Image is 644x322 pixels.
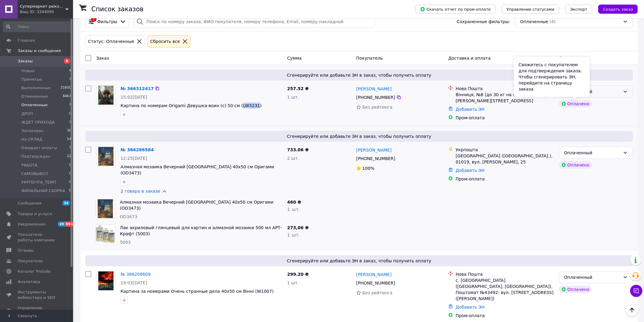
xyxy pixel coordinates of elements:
[21,128,44,134] span: Запакован
[18,58,33,64] span: Заказы
[98,271,113,290] img: Фото товару
[456,147,554,153] div: Укрпошта
[520,19,548,25] span: Оплаченные
[96,56,109,61] span: Заказ
[18,248,34,253] span: Отзывы
[287,272,309,277] span: 299.20 ₴
[362,166,375,171] span: 100%
[603,7,633,12] span: Создать заказ
[120,214,137,219] span: OD3473
[287,147,309,152] span: 733.06 ₴
[69,120,71,125] span: 3
[356,86,392,92] a: [PERSON_NAME]
[564,274,621,281] div: Оплаченный
[456,313,554,319] div: Пром-оплата
[415,5,496,14] button: Скачать отчет по пром-оплате
[69,180,71,185] span: 0
[18,38,35,43] span: Главная
[356,95,395,100] span: [PHONE_NUMBER]
[356,156,395,161] span: [PHONE_NUMBER]
[21,77,42,82] span: Принятые
[120,200,274,211] a: Алмазная мозаика Вечерний [GEOGRAPHIC_DATA] 40х50 см Оригами (OD3473)
[88,258,631,264] span: Сгенерируйте или добавьте ЭН в заказ, чтобы получить оплату
[456,153,554,165] div: [GEOGRAPHIC_DATA] ([GEOGRAPHIC_DATA].), 01019, вул. [PERSON_NAME], 25
[91,5,144,13] h1: Список заказов
[287,225,309,230] span: 273,06 ₴
[287,156,299,161] span: 2 шт.
[456,271,554,277] div: Нова Пошта
[287,233,300,237] span: 1 шт.
[63,94,71,99] span: 8467
[502,5,559,14] button: Управление статусами
[69,68,71,74] span: 4
[456,107,485,112] a: Добавить ЭН
[21,111,33,117] span: ДРОП
[448,56,491,61] span: Доставка и оплата
[64,58,70,64] span: 4
[287,86,309,91] span: 257.52 ₴
[21,188,65,194] span: ФИНАЛЬНАЯ СБОРКА
[456,176,554,182] div: Пром-оплата
[58,222,65,227] span: 29
[456,115,554,121] div: Пром-оплата
[362,290,393,295] span: Без рейтинга
[507,7,555,12] span: Управление статусами
[121,189,160,194] a: 2 товара в заказе
[21,137,42,142] span: На СКЛАД
[120,240,131,245] span: 5003
[456,168,485,173] a: Добавить ЭН
[20,4,65,9] span: Супермаркет рюкзаков "Rukzak-market"
[98,199,113,218] img: Фото товару
[570,7,587,12] span: Экспорт
[67,154,71,159] span: 22
[362,105,393,110] span: Без рейтинга
[21,154,50,159] span: Подтвержден
[18,201,41,206] span: Сообщения
[18,269,51,274] span: Каталог ProSale
[121,95,147,100] span: 15:02[DATE]
[121,280,147,285] span: 19:03[DATE]
[98,147,114,166] img: Фото товару
[18,211,52,217] span: Товары и услуги
[287,200,301,205] span: 460 ₴
[456,277,554,302] div: с. [GEOGRAPHIC_DATA] ([GEOGRAPHIC_DATA], [GEOGRAPHIC_DATA]), Поштомат №43492: вул. [STREET_ADDRES...
[598,5,638,14] button: Создать заказ
[21,163,37,168] span: РАБОТА
[96,147,116,166] a: Фото товару
[69,188,71,194] span: 0
[21,102,47,108] span: Оплаченные
[626,304,639,317] button: Наверх
[121,272,151,277] a: № 366208609
[18,232,56,243] span: Показатели работы компании
[21,120,55,125] span: ЖДЕТ ПРИХОДА
[69,77,71,82] span: 7
[69,145,71,151] span: 3
[69,111,71,117] span: 0
[69,163,71,168] span: 0
[287,56,302,61] span: Сумма
[287,280,299,285] span: 1 шт.
[96,86,116,105] a: Фото товару
[134,16,375,28] input: Поиск по номеру заказа, ФИО покупателя, номеру телефона, Email, номеру накладной
[121,289,274,294] a: Картина за номерами Очень странные дела 40х50 см Вінні (W1007)
[456,86,554,92] div: Нова Пошта
[69,171,71,177] span: 0
[456,92,554,104] div: Вінниця, №8 (до 30 кг на одне місце): вул. [PERSON_NAME][STREET_ADDRESS]
[514,57,590,97] div: Свяжитесь с покупателем для подтверждения заказа. Чтобы сгенерировать ЭН, перейдите на страницу з...
[121,164,274,175] a: Алмазная мозаика Вечерний [GEOGRAPHIC_DATA] 40х50 см Оригами (OD3473)
[98,86,114,105] img: Фото товару
[457,19,510,25] span: Сохраненные фильтры:
[420,6,491,12] span: Скачать отчет по пром-оплате
[18,48,61,54] span: Заказы и сообщения
[559,56,575,61] span: Статус
[21,145,57,151] span: Ожидает оплаты
[356,147,392,153] a: [PERSON_NAME]
[67,137,71,142] span: 14
[21,85,51,91] span: Выполненные
[21,68,35,74] span: Новые
[565,5,592,14] button: Экспорт
[550,19,556,24] span: (4)
[88,72,631,78] span: Сгенерируйте или добавьте ЭН в заказ, чтобы получить оплату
